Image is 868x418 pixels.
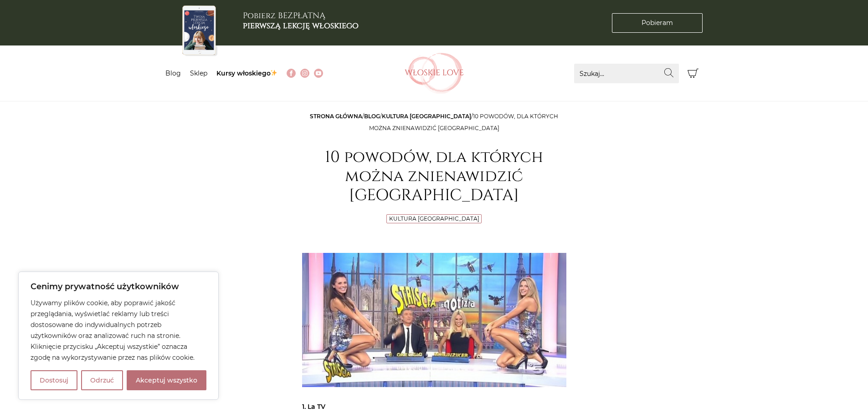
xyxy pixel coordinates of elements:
a: Kultura [GEOGRAPHIC_DATA] [389,215,479,222]
img: ✨ [271,70,277,76]
span: / / / [310,113,558,131]
a: Blog [165,69,181,77]
button: Odrzuć [81,370,123,390]
p: Cenimy prywatność użytkowników [31,281,206,292]
h3: Pobierz BEZPŁATNĄ [243,11,359,30]
button: Dostosuj [31,370,77,390]
a: Sklep [190,69,207,77]
img: Włoskielove [405,53,464,94]
button: Akceptuj wszystko [127,370,206,390]
b: pierwszą lekcję włoskiego [243,20,359,31]
p: Używamy plików cookie, aby poprawić jakość przeglądania, wyświetlać reklamy lub treści dostosowan... [31,297,206,363]
h1: 10 powodów, dla których można znienawidzić [GEOGRAPHIC_DATA] [302,148,566,205]
button: Koszyk [683,64,703,83]
a: Kursy włoskiego [216,69,278,77]
strong: 1. La TV [302,403,325,411]
a: Blog [364,113,380,120]
span: Pobieram [642,18,673,28]
input: Szukaj... [574,64,679,83]
a: Kultura [GEOGRAPHIC_DATA] [382,113,471,120]
a: Pobieram [612,13,703,33]
a: Strona główna [310,113,362,120]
